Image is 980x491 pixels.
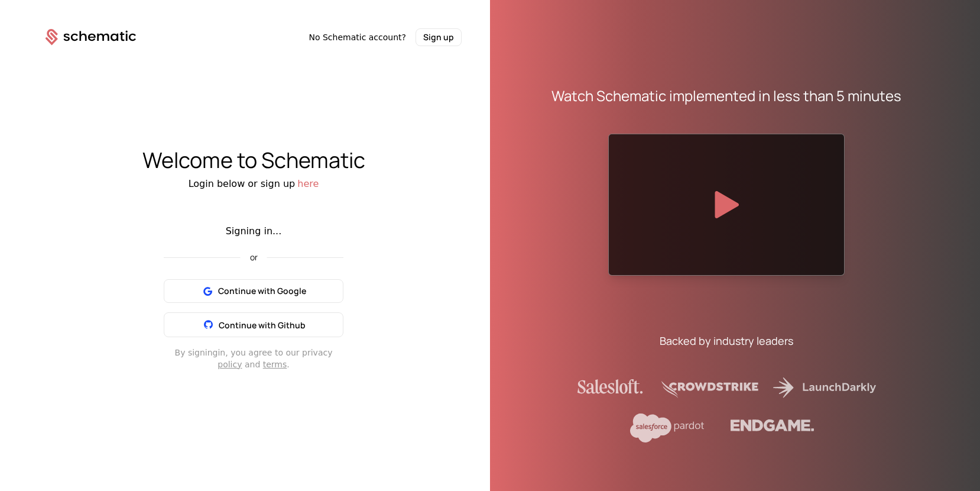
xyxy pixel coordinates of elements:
button: here [297,177,319,191]
a: policy [218,360,242,369]
div: Welcome to Schematic [17,148,490,172]
div: Signing in... [164,224,343,238]
span: No Schematic account? [309,31,406,43]
button: Continue with Google [164,279,343,303]
div: Login below or sign up [17,177,490,191]
div: Backed by industry leaders [660,332,793,349]
button: Continue with Github [164,312,343,337]
div: Watch Schematic implemented in less than 5 minutes [551,86,901,105]
span: or [241,253,267,261]
a: terms [263,360,287,369]
button: Sign up [416,28,462,46]
span: Continue with Github [219,319,306,331]
span: Continue with Google [218,285,306,297]
div: By signing in , you agree to our privacy and . [164,347,343,370]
